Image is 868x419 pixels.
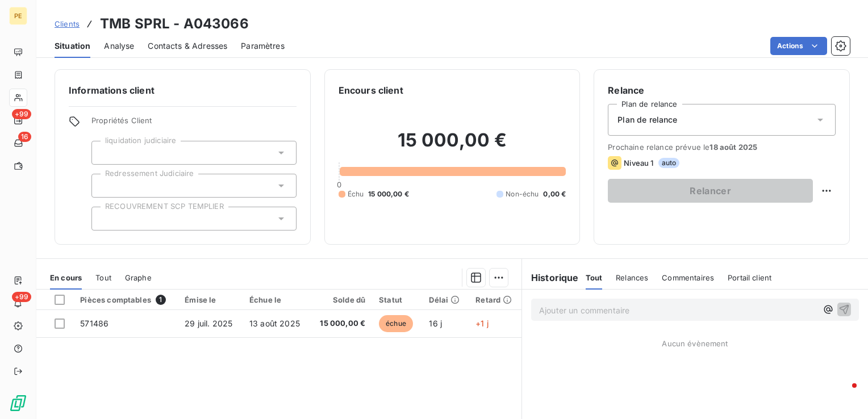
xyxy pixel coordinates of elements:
span: Non-échu [506,189,539,199]
div: Échue le [249,295,303,304]
div: Émise le [185,295,236,304]
div: Solde dû [317,295,365,304]
span: +99 [12,292,31,302]
span: Tout [586,273,603,282]
span: 0 [337,180,341,189]
span: échue [379,315,413,332]
span: 29 juil. 2025 [185,319,232,328]
span: 16 j [429,319,442,328]
span: +99 [12,109,31,119]
a: Clients [55,18,80,30]
input: Ajouter une valeur [101,148,110,158]
span: Échu [348,189,364,199]
input: Ajouter une valeur [101,181,110,191]
h2: 15 000,00 € [339,129,566,163]
span: Niveau 1 [624,158,653,167]
iframe: Intercom live chat [829,380,857,408]
div: PE [9,7,27,25]
div: Statut [379,295,415,304]
span: 15 000,00 € [368,189,409,199]
span: Tout [95,273,111,282]
span: Commentaires [662,273,714,282]
span: 13 août 2025 [249,319,300,328]
a: 16 [9,134,27,152]
div: Retard [475,295,515,304]
span: Contacts & Adresses [148,40,227,52]
h6: Historique [522,271,579,284]
h6: Encours client [339,83,403,97]
h6: Relance [608,83,836,97]
span: +1 j [475,319,489,328]
span: Portail client [728,273,771,282]
span: 15 000,00 € [317,318,365,329]
a: +99 [9,111,27,129]
span: Prochaine relance prévue le [608,143,836,152]
span: Paramètres [241,40,285,52]
h6: Informations client [69,83,297,97]
span: Clients [55,19,80,28]
span: 18 août 2025 [710,143,757,152]
span: Plan de relance [617,114,677,125]
div: Délai [429,295,462,304]
span: Graphe [125,273,152,282]
span: Aucun évènement [662,339,728,348]
span: Relances [616,273,648,282]
button: Relancer [608,179,813,203]
span: Analyse [104,40,134,52]
span: Situation [55,40,90,52]
span: En cours [50,273,82,282]
span: 0,00 € [543,189,566,199]
input: Ajouter une valeur [101,213,110,224]
div: Pièces comptables [80,295,171,305]
span: 16 [18,132,31,142]
span: 571486 [80,319,108,328]
button: Actions [770,37,827,55]
span: auto [658,158,680,168]
span: Propriétés Client [91,116,297,132]
span: 1 [156,295,166,305]
h3: TMB SPRL - A043066 [100,14,249,34]
img: Logo LeanPay [9,394,27,412]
